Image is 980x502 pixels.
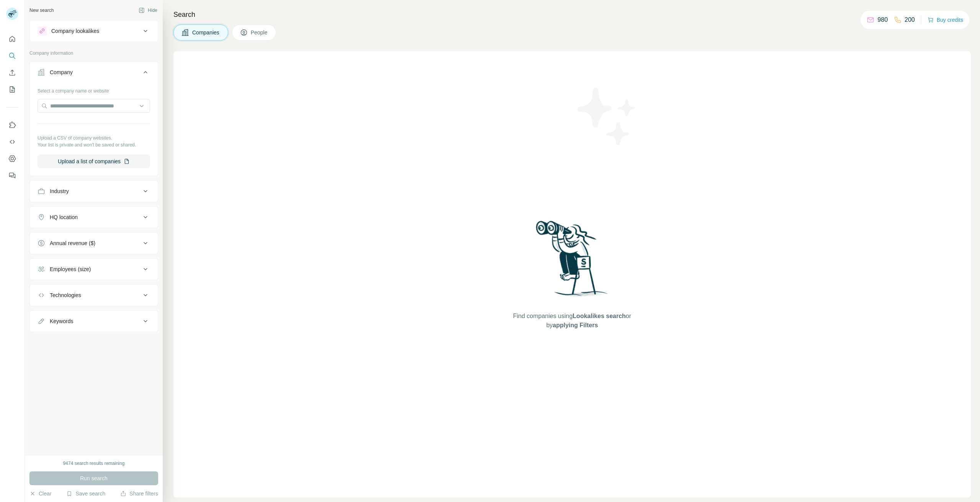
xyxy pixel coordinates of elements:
[50,68,73,76] div: Company
[877,15,888,24] p: 980
[29,50,158,57] p: Company information
[66,490,105,497] button: Save search
[30,260,158,278] button: Employees (size)
[50,213,78,221] div: HQ location
[38,154,150,168] button: Upload a list of companies
[251,29,268,36] span: People
[6,66,18,80] button: Enrich CSV
[30,286,158,304] button: Technologies
[30,63,158,84] button: Company
[50,239,95,247] div: Annual revenue ($)
[29,490,51,497] button: Clear
[38,135,150,141] p: Upload a CSV of company websites.
[50,291,81,299] div: Technologies
[29,7,54,14] div: New search
[120,490,158,497] button: Share filters
[50,265,91,273] div: Employees (size)
[38,84,150,94] div: Select a company name or website
[572,82,641,151] img: Surfe Illustration - Stars
[192,29,220,36] span: Companies
[905,15,915,24] p: 200
[51,27,99,35] div: Company lookalikes
[6,152,18,166] button: Dashboard
[6,135,18,149] button: Use Surfe API
[553,322,598,328] span: applying Filters
[6,83,18,96] button: My lists
[30,22,158,40] button: Company lookalikes
[173,9,971,20] h4: Search
[6,49,18,63] button: Search
[30,182,158,200] button: Industry
[511,312,633,330] span: Find companies using or by
[50,187,69,195] div: Industry
[532,219,612,304] img: Surfe Illustration - Woman searching with binoculars
[928,15,963,25] button: Buy credits
[30,234,158,252] button: Annual revenue ($)
[6,118,18,132] button: Use Surfe on LinkedIn
[50,317,73,325] div: Keywords
[30,208,158,226] button: HQ location
[133,5,163,16] button: Hide
[30,312,158,330] button: Keywords
[6,32,18,46] button: Quick start
[6,169,18,182] button: Feedback
[38,141,150,148] p: Your list is private and won't be saved or shared.
[63,460,125,467] div: 9474 search results remaining
[573,313,626,319] span: Lookalikes search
